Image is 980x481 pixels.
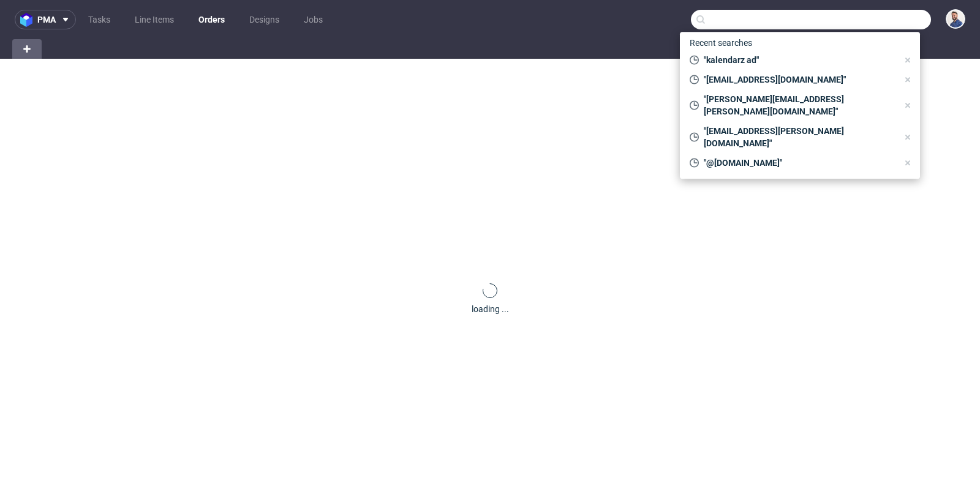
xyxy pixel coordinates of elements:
[699,73,898,86] span: "[EMAIL_ADDRESS][DOMAIN_NAME]"
[20,13,37,27] img: logo
[242,10,287,29] a: Designs
[127,10,181,29] a: Line Items
[472,303,509,315] div: loading ...
[37,15,56,24] span: pma
[296,10,330,29] a: Jobs
[699,93,898,117] span: "[PERSON_NAME][EMAIL_ADDRESS][PERSON_NAME][DOMAIN_NAME]"
[191,10,232,29] a: Orders
[699,157,898,169] span: "@[DOMAIN_NAME]"
[15,10,76,29] button: pma
[685,33,757,53] span: Recent searches
[947,10,964,28] img: Michał Rachański
[699,125,898,149] span: "[EMAIL_ADDRESS][PERSON_NAME][DOMAIN_NAME]"
[81,10,118,29] a: Tasks
[699,54,898,66] span: "kalendarz ad"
